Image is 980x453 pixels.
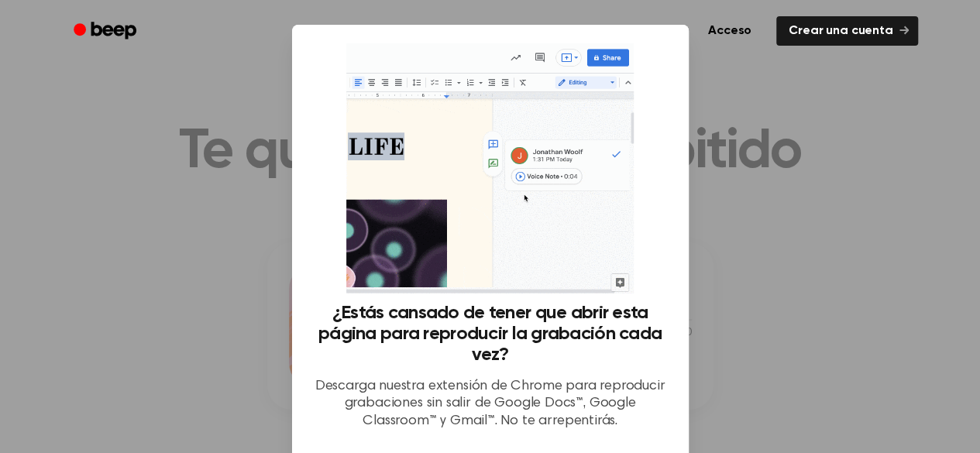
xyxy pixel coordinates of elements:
a: Acceso [693,13,767,49]
a: Bip [63,16,150,46]
font: Descarga nuestra extensión de Chrome para reproducir grabaciones sin salir de Google Docs™, Googl... [315,379,665,428]
img: Extensión de pitido en acción [346,43,634,293]
font: ¿Estás cansado de tener que abrir esta página para reproducir la grabación cada vez? [318,304,662,364]
font: Acceso [708,25,751,37]
a: Crear una cuenta [776,16,917,46]
font: Crear una cuenta [789,25,892,37]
